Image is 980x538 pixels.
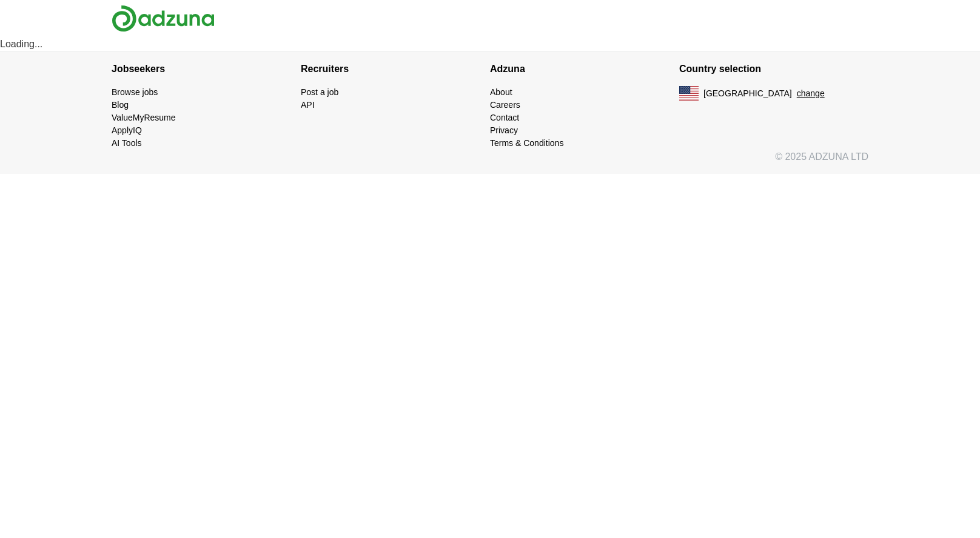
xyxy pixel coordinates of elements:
a: ApplyIQ [112,125,142,135]
a: About [490,87,512,97]
a: Terms & Conditions [490,138,563,148]
a: Careers [490,100,520,110]
a: Browse jobs [112,87,158,97]
div: © 2025 ADZUNA LTD [102,150,878,174]
a: Privacy [490,125,518,135]
a: Blog [112,100,129,110]
h4: Country selection [679,52,868,86]
img: Adzuna logo [112,5,215,32]
a: Post a job [301,87,338,97]
a: AI Tools [112,138,142,148]
span: [GEOGRAPHIC_DATA] [703,87,792,100]
button: change [797,87,825,100]
a: API [301,100,315,110]
a: Contact [490,113,519,122]
a: ValueMyResume [112,113,176,122]
img: US flag [679,86,699,101]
